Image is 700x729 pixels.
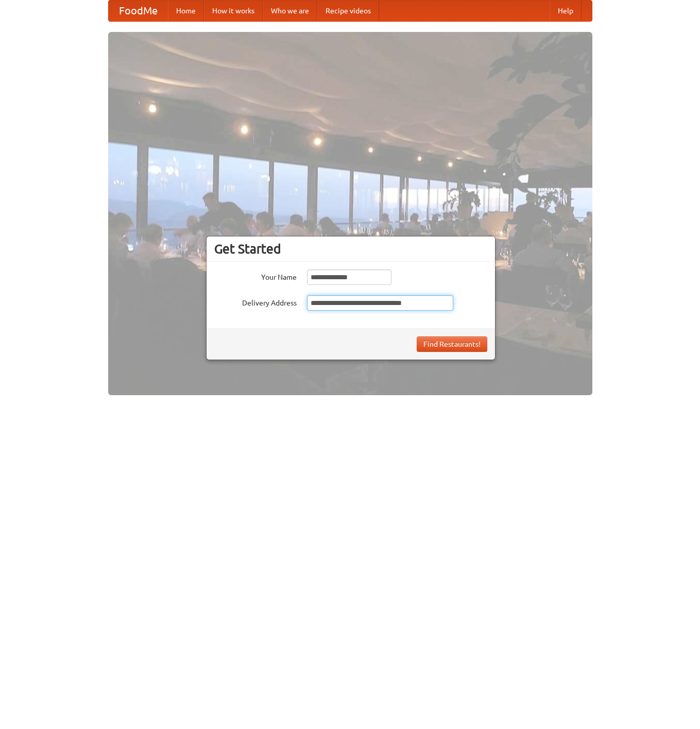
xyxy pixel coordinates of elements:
button: Find Restaurants! [417,336,487,352]
h3: Get Started [214,241,487,257]
a: Who we are [263,1,317,21]
label: Delivery Address [214,295,297,308]
a: Help [550,1,582,21]
label: Your Name [214,269,297,282]
a: How it works [204,1,263,21]
a: Recipe videos [317,1,379,21]
a: FoodMe [109,1,168,21]
a: Home [168,1,204,21]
